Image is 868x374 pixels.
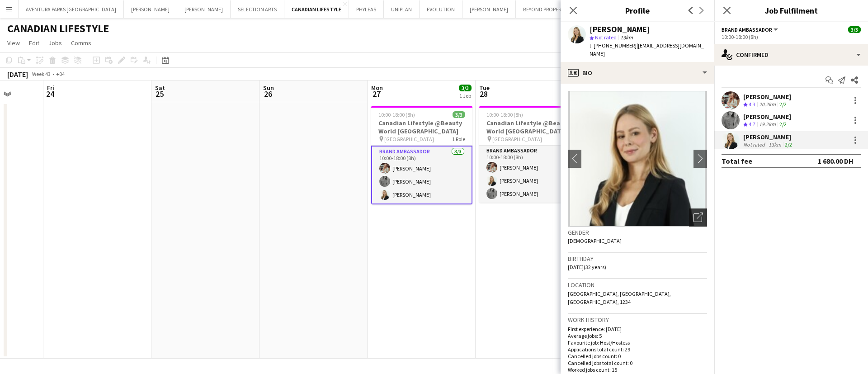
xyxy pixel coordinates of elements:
[848,26,861,33] span: 3/3
[370,89,383,99] span: 27
[767,141,783,148] div: 13km
[378,111,415,118] span: 10:00-18:00 (8h)
[453,111,465,118] span: 3/3
[29,39,39,47] span: Edit
[561,62,714,84] div: Bio
[568,332,707,339] p: Average jobs: 5
[7,39,20,47] span: View
[420,0,462,18] button: EVOLUTION
[568,255,707,263] h3: Birthday
[371,119,472,135] h3: Canadian Lifestyle @Beauty World [GEOGRAPHIC_DATA]
[722,156,752,166] div: Total fee
[479,84,490,92] span: Tue
[462,0,516,18] button: [PERSON_NAME]
[459,92,471,99] div: 1 Job
[618,34,635,41] span: 13km
[568,237,622,244] span: [DEMOGRAPHIC_DATA]
[743,133,794,141] div: [PERSON_NAME]
[568,366,707,373] p: Worked jobs count: 15
[568,228,707,237] h3: Gender
[46,89,54,99] span: 24
[7,22,109,35] h1: CANADIAN LIFESTYLE
[749,121,755,128] span: 4.7
[722,33,861,40] div: 10:00-18:00 (8h)
[516,0,603,18] button: BEYOND PROPERTIES/ OMNIYAT
[67,37,95,49] a: Comms
[714,5,868,16] h3: Job Fulfilment
[595,34,617,41] span: Not rated
[479,106,580,203] app-job-card: 10:00-18:00 (8h)3/3Canadian Lifestyle @Beauty World [GEOGRAPHIC_DATA] [GEOGRAPHIC_DATA]1 RoleBran...
[177,0,231,18] button: [PERSON_NAME]
[785,141,792,148] app-skills-label: 2/2
[743,93,791,101] div: [PERSON_NAME]
[818,156,854,166] div: 1 680.00 DH
[568,316,707,324] h3: Work history
[561,5,714,16] h3: Profile
[689,208,707,227] div: Open photos pop-in
[284,0,349,18] button: CANADIAN LIFESTYLE
[492,136,542,142] span: [GEOGRAPHIC_DATA]
[459,85,472,91] span: 3/3
[568,281,707,289] h3: Location
[722,26,779,33] button: Brand Ambassador
[568,326,707,332] p: First experience: [DATE]
[568,353,707,360] p: Cancelled jobs count: 0
[568,346,707,353] p: Applications total count: 29
[590,42,637,49] span: t. [PHONE_NUMBER]
[71,39,91,47] span: Comms
[478,89,490,99] span: 28
[757,101,778,109] div: 20.2km
[714,44,868,66] div: Confirmed
[743,113,791,121] div: [PERSON_NAME]
[590,25,650,33] div: [PERSON_NAME]
[155,84,165,92] span: Sat
[4,37,24,49] a: View
[30,71,52,77] span: Week 43
[568,91,707,227] img: Crew avatar or photo
[124,0,177,18] button: [PERSON_NAME]
[452,136,465,142] span: 1 Role
[568,290,671,305] span: [GEOGRAPHIC_DATA], [GEOGRAPHIC_DATA], [GEOGRAPHIC_DATA], 1234
[47,84,54,92] span: Fri
[384,0,420,18] button: UNIPLAN
[486,111,523,118] span: 10:00-18:00 (8h)
[19,0,124,18] button: AVENTURA PARKS [GEOGRAPHIC_DATA]
[154,89,165,99] span: 25
[349,0,384,18] button: PHYLEAS
[371,106,472,204] app-job-card: 10:00-18:00 (8h)3/3Canadian Lifestyle @Beauty World [GEOGRAPHIC_DATA] [GEOGRAPHIC_DATA]1 RoleBran...
[262,89,274,99] span: 26
[25,37,43,49] a: Edit
[568,360,707,366] p: Cancelled jobs total count: 0
[371,84,383,92] span: Mon
[56,71,65,77] div: +04
[779,101,787,108] app-skills-label: 2/2
[384,136,434,142] span: [GEOGRAPHIC_DATA]
[371,146,472,204] app-card-role: Brand Ambassador3/310:00-18:00 (8h)[PERSON_NAME][PERSON_NAME][PERSON_NAME]
[779,121,787,128] app-skills-label: 2/2
[479,146,580,203] app-card-role: Brand Ambassador3/310:00-18:00 (8h)[PERSON_NAME][PERSON_NAME][PERSON_NAME]
[479,119,580,135] h3: Canadian Lifestyle @Beauty World [GEOGRAPHIC_DATA]
[568,339,707,346] p: Favourite job: Host/Hostess
[722,26,772,33] span: Brand Ambassador
[7,70,28,79] div: [DATE]
[48,39,62,47] span: Jobs
[231,0,284,18] button: SELECTION ARTS
[590,42,704,57] span: | [EMAIL_ADDRESS][DOMAIN_NAME]
[757,121,778,128] div: 19.2km
[263,84,274,92] span: Sun
[743,141,767,148] div: Not rated
[568,264,606,270] span: [DATE] (32 years)
[560,136,573,142] span: 1 Role
[749,101,755,108] span: 4.3
[45,37,66,49] a: Jobs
